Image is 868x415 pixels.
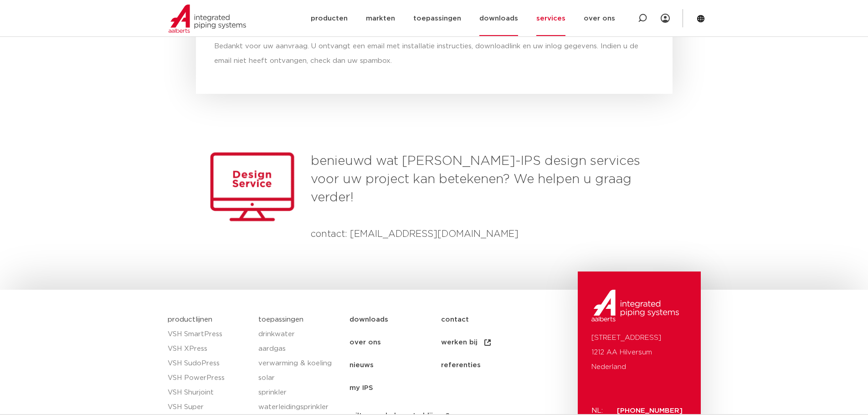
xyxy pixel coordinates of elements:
[168,400,250,415] a: VSH Super
[311,134,643,207] h3: benieuwd wat [PERSON_NAME]-IPS design services voor uw project kan betekenen? We helpen u graag v...
[441,331,533,354] a: werken bij
[258,316,303,323] a: toepassingen
[591,331,687,374] p: [STREET_ADDRESS] 1212 AA Hilversum Nederland
[258,356,340,371] a: verwarming & koeling
[311,1,348,36] a: producten
[168,371,250,385] a: VSH PowerPress
[168,316,212,323] a: productlijnen
[168,385,250,400] a: VSH Shurjoint
[258,327,340,342] a: drinkwater
[536,1,565,36] a: services
[311,1,615,36] nav: Menu
[349,354,441,377] a: nieuws
[584,1,615,36] a: over ons
[168,356,250,371] a: VSH SudoPress
[349,308,573,400] nav: Menu
[168,327,250,342] a: VSH SmartPress
[258,371,340,385] a: solar
[349,308,441,331] a: downloads
[258,342,340,356] a: aardgas
[311,227,627,241] h4: contact: [EMAIL_ADDRESS][DOMAIN_NAME]
[349,331,441,354] a: over ons
[366,1,395,36] a: markten
[479,1,518,36] a: downloads
[258,385,340,400] a: sprinkler
[413,1,461,36] a: toepassingen
[168,342,250,356] a: VSH XPress
[258,400,340,415] a: waterleidingsprinkler
[617,407,683,414] a: [PHONE_NUMBER]
[214,39,654,68] div: Bedankt voor uw aanvraag. U ontvangt een email met installatie instructies, downloadlink en uw in...
[349,377,441,400] a: my IPS
[441,308,533,331] a: contact
[441,354,533,377] a: referenties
